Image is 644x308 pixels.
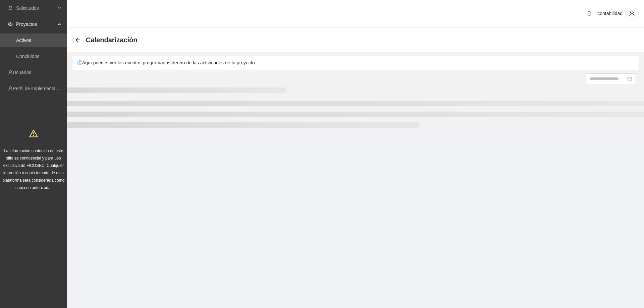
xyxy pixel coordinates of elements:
[16,38,31,43] a: Activos
[597,11,623,16] span: contabilidad
[29,129,38,138] span: warning
[13,70,31,75] a: Usuarios
[86,35,137,45] span: Calendarización
[8,6,13,10] span: inbox
[584,8,595,19] button: bell
[75,37,80,43] div: Back
[16,1,56,15] span: Solicitudes
[3,148,65,190] span: La información contenida en este sitio es confidencial y para uso exclusivo de FICOSEC. Cualquier...
[13,86,65,91] a: Perfil de implementadora
[16,54,39,59] a: Concluidos
[77,60,82,65] span: exclamation-circle
[16,17,56,31] span: Proyectos
[626,10,638,16] span: user
[584,11,594,16] span: bell
[8,22,13,26] span: eye
[625,7,639,20] button: user
[75,37,80,43] span: arrow-left
[72,56,639,70] div: Aquí puedes ver los eventos programados dentro de las actividades de tu proyecto.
